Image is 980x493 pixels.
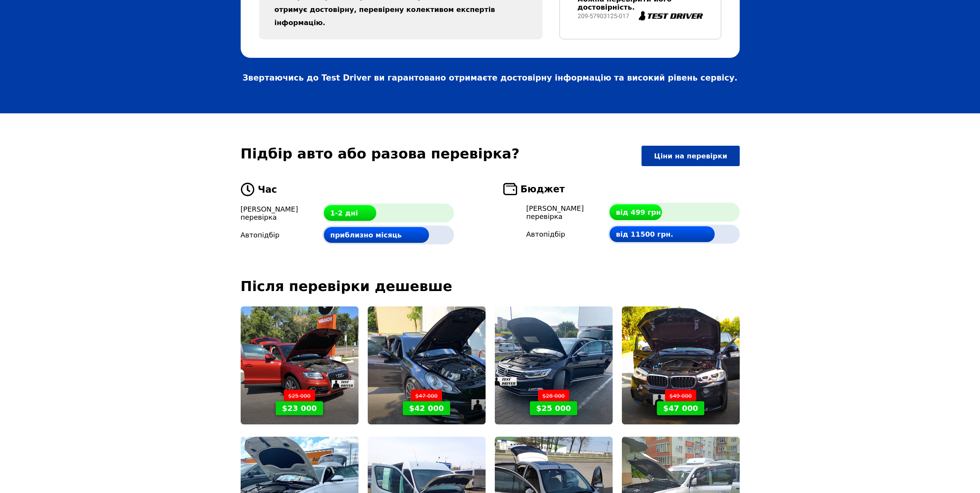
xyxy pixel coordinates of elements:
div: Після перевірки дешевше [241,278,740,294]
span: приблизно місяць [330,231,402,239]
span: $47 000 [657,401,704,415]
img: Час [241,183,255,196]
div: Підбір авто або разова перевірка? [236,146,637,166]
span: від 11500 грн. [616,230,673,238]
img: Бюджет [503,183,517,195]
span: $28 000 [538,390,570,401]
div: Звертаючись до Test Driver ви гарантовано отримаєте достовірну інформацію та високий рівень сервісу. [241,73,740,82]
div: [PERSON_NAME] перевірка [526,204,608,220]
img: TestDriver logo [639,11,703,20]
span: $42 000 [403,401,450,415]
span: $23 000 [276,401,323,415]
div: 209-57903125-017 [573,12,634,20]
span: $47 000 [411,390,442,401]
div: Автопідбір [526,230,608,238]
span: 1-2 дні [330,209,358,217]
span: $25 000 [284,390,315,401]
div: Час [241,183,486,196]
div: Бюджет [503,183,740,195]
a: Ціни на перевірки [642,146,739,166]
div: Автопідбір [241,231,322,239]
span: від 499 грн. [616,208,664,216]
span: $25 000 [530,401,577,415]
div: [PERSON_NAME] перевірка [241,205,322,221]
span: $49 000 [665,390,697,401]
